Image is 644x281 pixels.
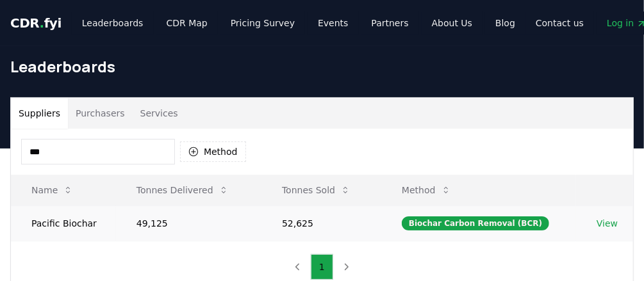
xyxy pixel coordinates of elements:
nav: Main [72,12,525,35]
td: 52,625 [261,205,381,241]
button: Method [180,141,246,162]
a: View [597,217,618,230]
a: Pricing Survey [220,12,305,35]
a: CDR Map [156,12,218,35]
a: About Us [422,12,483,35]
a: Contact us [525,12,594,35]
button: Method [392,177,461,203]
td: Pacific Biochar [11,205,116,241]
button: 1 [311,254,333,280]
a: Partners [361,12,419,35]
button: Tonnes Delivered [126,177,239,203]
h1: Leaderboards [10,56,634,77]
button: Purchasers [68,98,133,129]
a: Blog [485,12,525,35]
a: Events [308,12,358,35]
button: Tonnes Sold [272,177,361,203]
button: Services [133,98,186,129]
div: Biochar Carbon Removal (BCR) [402,216,549,230]
a: Leaderboards [72,12,154,35]
span: CDR fyi [10,15,62,31]
td: 49,125 [116,205,261,241]
button: Name [21,177,83,203]
a: CDR.fyi [10,14,62,32]
button: Suppliers [11,98,68,129]
span: . [40,15,44,31]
